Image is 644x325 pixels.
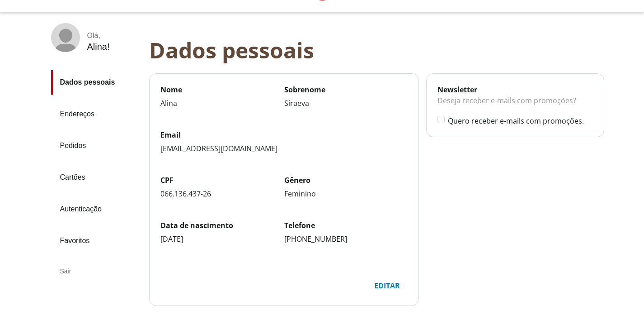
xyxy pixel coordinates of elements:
[284,85,408,95] label: Sobrenome
[51,70,142,95] a: Dados pessoais
[160,234,284,244] div: [DATE]
[51,102,142,126] a: Endereços
[160,189,284,199] div: 066.136.437-26
[367,277,407,294] div: Editar
[51,197,142,221] a: Autenticação
[284,189,408,199] div: Feminino
[87,32,110,40] div: Olá ,
[284,234,408,244] div: [PHONE_NUMBER]
[51,165,142,190] a: Cartões
[448,116,592,126] label: Quero receber e-mails com promoções.
[437,85,592,95] div: Newsletter
[160,85,284,95] label: Nome
[51,260,142,282] div: Sair
[160,175,284,185] label: CPF
[160,130,408,140] label: Email
[87,42,110,52] div: Alina !
[160,143,408,153] div: [EMAIL_ADDRESS][DOMAIN_NAME]
[284,98,408,108] div: Siraeva
[160,98,284,108] div: Alina
[284,220,408,230] label: Telefone
[437,95,592,115] div: Deseja receber e-mails com promoções?
[284,175,408,185] label: Gênero
[160,220,284,230] label: Data de nascimento
[51,229,142,253] a: Favoritos
[51,134,142,158] a: Pedidos
[149,38,611,62] div: Dados pessoais
[367,277,408,295] button: Editar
